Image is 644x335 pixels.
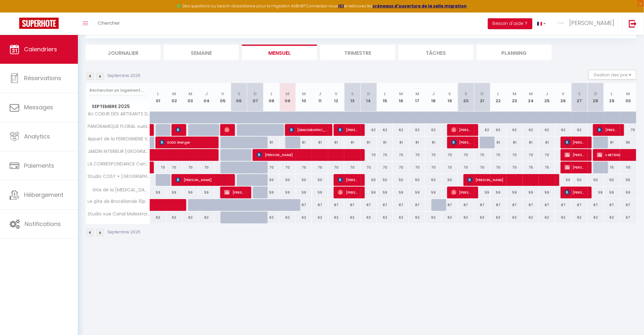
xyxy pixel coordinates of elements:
[393,124,409,136] div: 62
[377,83,393,112] th: 15
[361,162,377,173] div: 70
[166,83,182,112] th: 02
[474,199,490,211] div: 87
[490,83,507,112] th: 22
[506,124,523,136] div: 62
[150,187,166,198] div: 59
[296,212,312,223] div: 62
[150,124,153,136] a: [PERSON_NAME]
[87,199,146,204] span: Le gîte de Brocéliande 10p
[474,124,490,136] div: 62
[565,136,587,148] span: [PERSON_NAME]
[448,91,451,97] abbr: V
[393,149,409,161] div: 70
[393,162,409,173] div: 70
[361,187,377,198] div: 59
[87,137,151,141] span: Appart de la FERRONNERIE Vue Festival photo La Gacilly 14p
[425,83,442,112] th: 18
[490,137,507,148] div: 81
[393,187,409,198] div: 59
[539,212,555,223] div: 62
[490,162,507,173] div: 70
[490,124,507,136] div: 62
[409,187,426,198] div: 59
[555,83,572,112] th: 26
[409,199,426,211] div: 87
[24,45,57,53] span: Calendriers
[539,83,555,112] th: 25
[172,91,176,97] abbr: M
[198,212,215,223] div: 62
[409,137,426,148] div: 81
[555,212,572,223] div: 62
[296,83,312,112] th: 10
[458,83,474,112] th: 20
[589,70,636,80] button: Gestion des prix
[409,83,426,112] th: 17
[344,83,361,112] th: 13
[351,91,354,97] abbr: S
[384,91,386,97] abbr: L
[361,199,377,211] div: 87
[488,18,532,29] button: Besoin d'aide ?
[107,229,140,235] p: Septembre 2025
[594,91,597,97] abbr: D
[539,124,555,136] div: 62
[166,162,182,173] div: 70
[338,174,360,186] span: [PERSON_NAME]
[556,18,565,28] img: ...
[620,162,636,173] div: 110
[393,137,409,148] div: 81
[338,124,360,136] span: [PERSON_NAME]
[166,187,182,198] div: 59
[263,162,280,173] div: 70
[474,187,490,198] div: 59
[157,91,159,97] abbr: L
[198,162,215,173] div: 70
[572,199,588,211] div: 87
[451,186,473,198] span: [PERSON_NAME] Et [PERSON_NAME] Et [PERSON_NAME] Et Cuzuel
[344,212,361,223] div: 62
[539,137,555,148] div: 81
[372,3,467,9] strong: créneaux d'ouverture de la salle migration
[188,91,192,97] abbr: M
[150,162,166,173] div: 70
[320,45,395,60] li: Trimestre
[24,74,61,82] span: Réservations
[344,199,361,211] div: 87
[409,174,426,186] div: 50
[377,149,393,161] div: 70
[344,137,361,148] div: 81
[604,83,620,112] th: 29
[222,91,224,97] abbr: V
[555,124,572,136] div: 62
[224,186,246,198] span: [PERSON_NAME]
[89,85,146,96] input: Rechercher un logement...
[296,137,312,148] div: 81
[523,212,539,223] div: 62
[254,91,257,97] abbr: D
[425,149,442,161] div: 70
[166,212,182,223] div: 62
[498,91,499,97] abbr: L
[458,199,474,211] div: 87
[367,91,370,97] abbr: D
[539,162,555,173] div: 75
[328,162,345,173] div: 70
[263,187,280,198] div: 59
[474,83,490,112] th: 21
[263,174,280,186] div: 50
[176,124,181,136] span: [PERSON_NAME]
[312,162,328,173] div: 70
[280,174,296,186] div: 50
[442,174,458,186] div: 50
[24,191,63,199] span: Hébergement
[562,91,565,97] abbr: V
[176,174,230,186] span: [PERSON_NAME]
[24,103,53,111] span: Messages
[338,3,344,9] a: ICI
[238,91,240,97] abbr: S
[280,162,296,173] div: 70
[490,212,507,223] div: 62
[182,212,199,223] div: 62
